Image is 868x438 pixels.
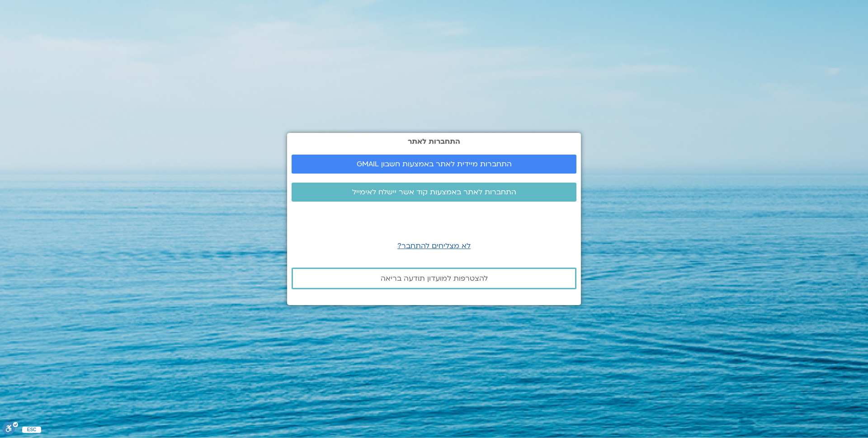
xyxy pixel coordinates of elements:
[292,183,576,202] a: התחברות לאתר באמצעות קוד אשר יישלח לאימייל
[381,274,488,283] span: להצטרפות למועדון תודעה בריאה
[292,155,576,174] a: התחברות מיידית לאתר באמצעות חשבון GMAIL
[292,137,576,146] h2: התחברות לאתר
[357,160,512,168] span: התחברות מיידית לאתר באמצעות חשבון GMAIL
[352,188,516,196] span: התחברות לאתר באמצעות קוד אשר יישלח לאימייל
[292,268,576,289] a: להצטרפות למועדון תודעה בריאה
[397,241,471,251] a: לא מצליחים להתחבר?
